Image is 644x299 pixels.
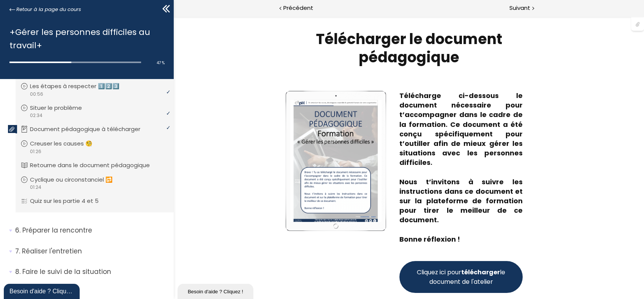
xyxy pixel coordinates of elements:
[30,104,93,112] p: Situer le problème
[226,160,349,208] p: Nous t’invitons à suivre les instructions dans ce document et sur la plateforme de formation pour...
[30,139,104,148] p: Creuser les causes 🧐
[15,267,168,277] p: Faire le suivi de la situation
[4,266,81,282] iframe: chat widget
[156,60,164,66] span: 47 %
[15,288,168,297] p: Conclusion
[16,5,81,14] span: Retour à la page du cours
[15,247,168,256] p: Réaliser l'entretien
[287,251,326,260] strong: télécharger
[30,82,131,90] p: Les étapes à respecter 1️⃣2️⃣3️⃣
[4,282,81,299] iframe: chat widget
[15,226,168,235] p: Préparer la rencontre
[226,244,349,276] button: Cliquez ici pourtéléchargerle document de l'atelier
[30,148,41,155] span: 01:26
[9,5,81,14] a: Retour à la page du cours
[226,74,349,151] p: Télécharge ci-dessous le document nécessaire pour t’accompagner dans le cadre de la formation. Ce...
[242,251,333,270] span: Cliquez ici pour le document de l'atelier
[15,267,20,277] span: 8.
[112,13,358,49] div: Télécharger le document pédagogique
[30,91,43,98] span: 00:56
[283,3,313,13] span: Précédent
[226,218,349,227] p: Bonne réflexion !
[15,226,20,235] span: 6.
[15,247,20,256] span: 7.
[30,112,42,119] span: 02:34
[509,3,530,13] span: Suivant
[9,25,160,52] h1: +Gérer les personnes difficiles au travail+
[30,125,152,133] p: Document pédagogique à télécharger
